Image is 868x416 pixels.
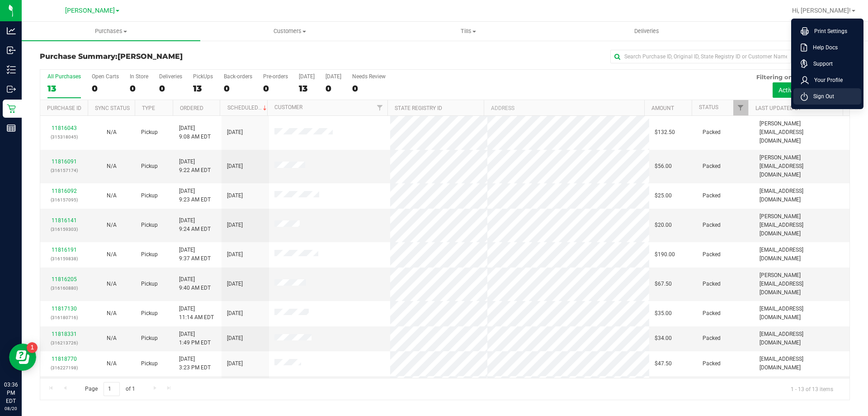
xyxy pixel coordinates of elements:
[807,43,838,52] span: Help Docs
[655,280,672,288] span: $67.50
[142,105,155,111] a: Type
[27,342,38,353] iframe: Resource center unread badge
[703,128,721,137] span: Packed
[107,191,117,200] button: N/A
[52,276,77,282] a: 11816205
[92,83,119,94] div: 0
[801,59,858,68] a: Support
[759,212,844,239] span: [PERSON_NAME][EMAIL_ADDRESS][DOMAIN_NAME]
[107,335,117,341] span: Not Applicable
[180,105,203,111] a: Ordered
[352,73,386,80] div: Needs Review
[46,196,82,204] p: (316157095)
[130,73,148,80] div: In Store
[299,73,315,80] div: [DATE]
[179,355,211,372] span: [DATE] 3:23 PM EDT
[7,65,16,74] inline-svg: Inventory
[46,339,82,347] p: (316213726)
[107,129,117,135] span: Not Applicable
[227,221,243,230] span: [DATE]
[224,83,252,94] div: 0
[193,73,213,80] div: PickUps
[201,27,378,35] span: Customers
[107,360,117,367] span: Not Applicable
[227,105,269,111] a: Scheduled
[179,305,214,322] span: [DATE] 11:14 AM EDT
[52,125,77,131] a: 11816043
[107,359,117,368] button: N/A
[107,251,117,258] span: Not Applicable
[141,250,158,259] span: Pickup
[379,27,557,35] span: Tills
[107,309,117,318] button: N/A
[141,191,158,200] span: Pickup
[92,73,119,80] div: Open Carts
[179,124,211,141] span: [DATE] 9:08 AM EDT
[755,105,801,111] a: Last Updated By
[118,52,183,61] span: [PERSON_NAME]
[52,356,77,362] a: 11818770
[793,88,861,105] li: Sign Out
[703,309,721,318] span: Packed
[557,22,736,41] a: Deliveries
[47,83,81,94] div: 13
[179,158,211,175] span: [DATE] 9:22 AM EDT
[40,53,310,61] h3: Purchase Summary:
[107,250,117,259] button: N/A
[703,162,721,171] span: Packed
[141,359,158,368] span: Pickup
[141,334,158,343] span: Pickup
[759,153,844,180] span: [PERSON_NAME][EMAIL_ADDRESS][DOMAIN_NAME]
[46,166,82,175] p: (316157174)
[703,334,721,343] span: Packed
[46,313,82,322] p: (316180716)
[141,162,158,171] span: Pickup
[655,162,672,171] span: $56.00
[759,246,844,263] span: [EMAIL_ADDRESS][DOMAIN_NAME]
[373,100,387,115] a: Filter
[352,83,386,94] div: 0
[179,187,211,204] span: [DATE] 9:23 AM EDT
[655,309,672,318] span: $35.00
[179,275,211,292] span: [DATE] 9:40 AM EDT
[325,83,341,94] div: 0
[227,128,243,137] span: [DATE]
[655,359,672,368] span: $47.50
[107,280,117,288] button: N/A
[227,191,243,200] span: [DATE]
[703,221,721,230] span: Packed
[703,250,721,259] span: Packed
[227,280,243,288] span: [DATE]
[52,217,77,224] a: 11816141
[52,247,77,253] a: 11816191
[655,250,675,259] span: $190.00
[274,104,302,110] a: Customer
[733,100,748,115] a: Filter
[699,104,718,110] a: Status
[7,46,16,55] inline-svg: Inbound
[65,7,115,14] span: [PERSON_NAME]
[52,158,77,165] a: 11816091
[52,331,77,337] a: 11818331
[325,73,341,80] div: [DATE]
[484,100,644,116] th: Address
[107,162,117,171] button: N/A
[759,120,844,146] span: [PERSON_NAME][EMAIL_ADDRESS][DOMAIN_NAME]
[141,280,158,288] span: Pickup
[651,105,674,111] a: Amount
[703,359,721,368] span: Packed
[703,191,721,200] span: Packed
[655,334,672,343] span: $34.00
[809,27,847,36] span: Print Settings
[809,76,843,85] span: Your Profile
[395,105,442,111] a: State Registry ID
[107,222,117,228] span: Not Applicable
[46,363,82,372] p: (316227198)
[104,382,120,396] input: 1
[801,43,858,52] a: Help Docs
[808,92,834,101] span: Sign Out
[46,284,82,292] p: (316160880)
[759,330,844,347] span: [EMAIL_ADDRESS][DOMAIN_NAME]
[4,405,18,412] p: 08/20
